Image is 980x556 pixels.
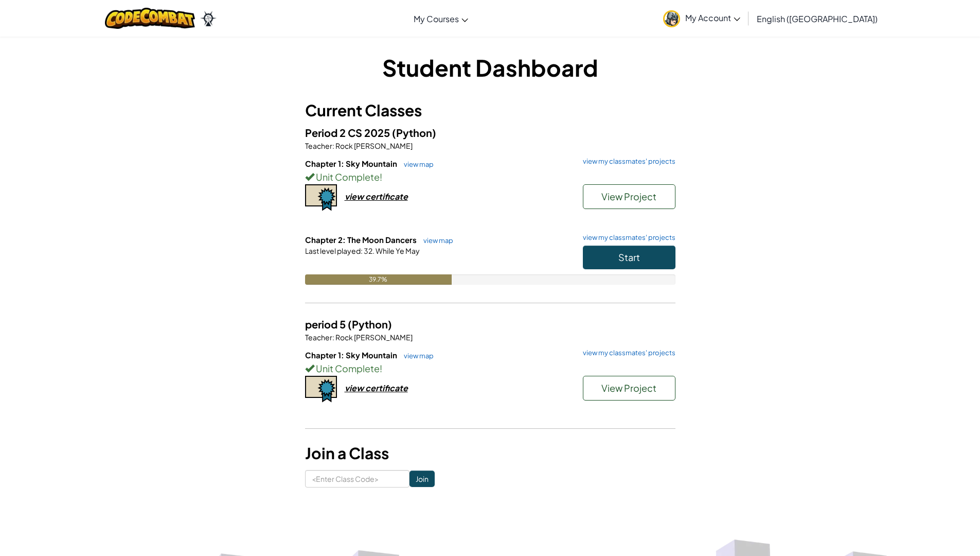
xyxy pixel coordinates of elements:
[663,10,680,27] img: avatar
[305,274,452,285] div: 39.7%
[578,158,675,165] a: view my classmates' projects
[399,160,434,168] a: view map
[757,13,878,24] span: English ([GEOGRAPHIC_DATA])
[618,251,640,263] span: Start
[409,471,435,487] input: Join
[752,5,883,32] a: English ([GEOGRAPHIC_DATA])
[305,141,332,150] span: Teacher
[305,246,361,255] span: Last level played
[345,191,408,202] div: view certificate
[305,99,675,122] h3: Current Classes
[399,352,434,360] a: view map
[601,382,656,394] span: View Project
[380,362,382,374] span: !
[408,5,473,32] a: My Courses
[305,191,408,202] a: view certificate
[305,126,392,139] span: Period 2 CS 2025
[305,235,418,245] span: Chapter 2: The Moon Dancers
[305,51,675,83] h1: Student Dashboard
[332,333,334,342] span: :
[305,333,332,342] span: Teacher
[305,318,348,331] span: period 5
[380,171,382,183] span: !
[305,376,337,403] img: certificate-icon.png
[305,383,408,393] a: view certificate
[305,159,399,168] span: Chapter 1: Sky Mountain
[414,13,459,24] span: My Courses
[334,141,413,150] span: Rock [PERSON_NAME]
[418,236,453,245] a: view map
[348,318,392,331] span: (Python)
[658,2,745,34] a: My Account
[583,184,675,209] button: View Project
[305,350,399,360] span: Chapter 1: Sky Mountain
[305,184,337,211] img: certificate-icon.png
[392,126,436,139] span: (Python)
[578,350,675,356] a: view my classmates' projects
[334,333,413,342] span: Rock [PERSON_NAME]
[578,234,675,241] a: view my classmates' projects
[685,12,740,23] span: My Account
[375,246,420,255] span: While Ye May
[363,246,375,255] span: 32.
[361,246,363,255] span: :
[200,11,217,26] img: Ozaria
[583,246,675,269] button: Start
[305,470,409,488] input: <Enter Class Code>
[345,383,408,393] div: view certificate
[583,376,675,401] button: View Project
[105,8,195,29] img: CodeCombat logo
[314,171,380,183] span: Unit Complete
[601,190,656,202] span: View Project
[332,141,334,150] span: :
[314,362,380,374] span: Unit Complete
[305,442,675,465] h3: Join a Class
